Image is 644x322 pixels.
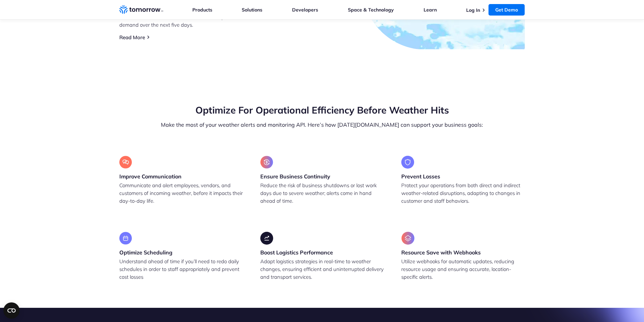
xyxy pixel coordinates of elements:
a: Learn [424,7,437,13]
h3: Ensure Business Continuity [260,173,330,180]
p: Communicate and alert employees, vendors, and customers of incoming weather, before it impacts th... [119,181,243,205]
a: Developers [292,7,318,13]
h3: Optimize Scheduling [119,249,172,256]
a: Read More [119,34,145,41]
a: Get Demo [488,4,525,16]
p: Reduce the risk of business shutdowns or lost work days due to severe weather; alerts come in han... [260,181,384,205]
a: Log In [466,7,480,13]
h3: Prevent Losses [401,173,440,180]
p: Adapt logistics strategies in real-time to weather changes, ensuring efficient and uninterrupted ... [260,257,384,281]
p: Make the most of your weather alerts and monitoring API. Here’s how [DATE][DOMAIN_NAME] can suppo... [119,121,525,129]
h3: Resource Save with Webhooks [401,249,481,256]
p: Utilize webhooks for automatic updates, reducing resource usage and ensuring accurate, location-s... [401,257,525,281]
button: Open CMP widget [3,302,20,319]
a: Products [192,7,212,13]
h3: Boost Logistics Performance [260,249,333,256]
a: Home link [119,5,163,15]
h2: Optimize For Operational Efficiency Before Weather Hits [119,104,525,117]
h3: Improve Communication [119,173,182,180]
p: Understand ahead of time if you’ll need to redo daily schedules in order to staff appropriately a... [119,257,243,281]
a: Solutions [242,7,262,13]
p: Protect your operations from both direct and indirect weather-related disruptions, adapting to ch... [401,181,525,205]
a: Space & Technology [348,7,394,13]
